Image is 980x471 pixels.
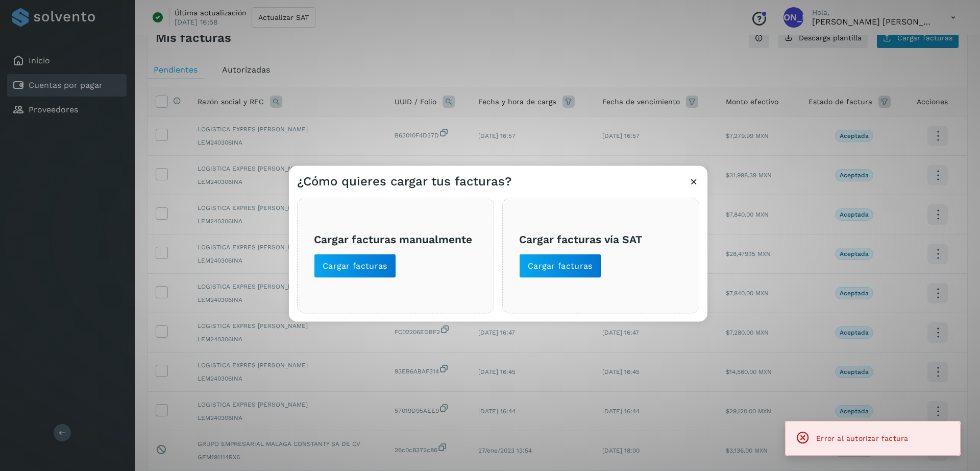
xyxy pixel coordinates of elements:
span: Cargar facturas [528,261,593,272]
span: Cargar facturas [323,261,387,272]
span: Error al autorizar factura [816,434,908,442]
button: Cargar facturas [314,254,396,278]
button: Cargar facturas [519,254,601,278]
h3: Cargar facturas manualmente [314,232,477,245]
h3: ¿Cómo quieres cargar tus facturas? [297,174,511,189]
h3: Cargar facturas vía SAT [519,232,682,245]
